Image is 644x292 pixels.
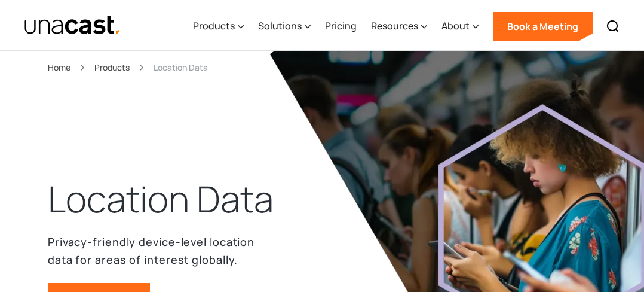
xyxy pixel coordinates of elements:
[48,233,274,269] p: Privacy-friendly device-level location data for areas of interest globally.
[48,175,274,223] h1: Location Data
[493,12,593,41] a: Book a Meeting
[154,60,208,74] div: Location Data
[24,15,121,36] img: Unacast text logo
[48,60,70,74] a: Home
[371,19,418,33] div: Resources
[441,19,470,33] div: About
[606,19,620,34] img: Search icon
[193,19,235,33] div: Products
[193,2,244,51] div: Products
[371,2,427,51] div: Resources
[24,15,121,36] a: home
[325,2,357,51] a: Pricing
[94,60,130,74] a: Products
[258,19,302,33] div: Solutions
[441,2,479,51] div: About
[258,2,311,51] div: Solutions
